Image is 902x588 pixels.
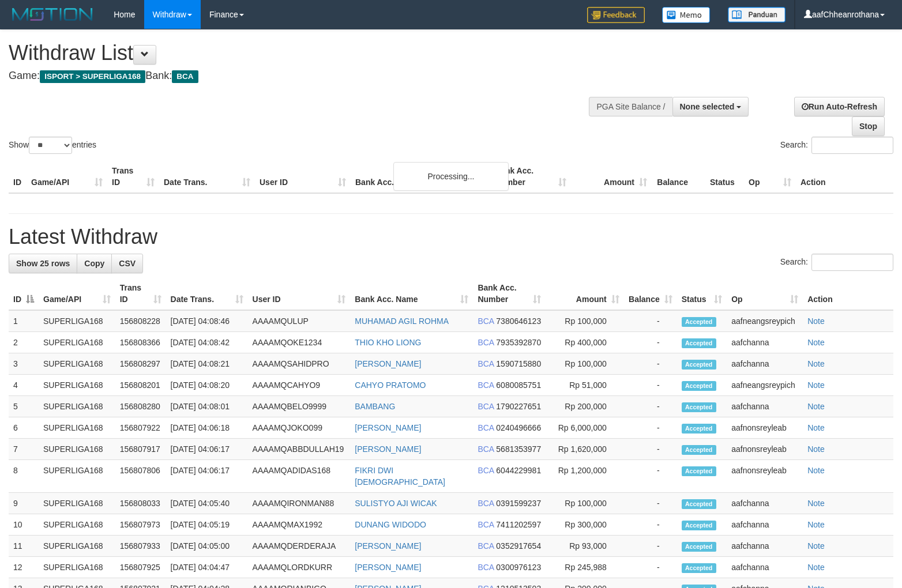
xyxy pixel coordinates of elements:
[546,396,623,417] td: Rp 200,000
[496,499,541,508] span: Copy 0391599237 to clipboard
[9,254,77,273] a: Show 25 rows
[727,332,803,353] td: aafchanna
[9,42,590,65] h1: Withdraw List
[478,316,494,326] span: BCA
[624,375,677,396] td: -
[727,417,803,439] td: aafnonsreyleab
[727,310,803,332] td: aafneangsreypich
[39,493,115,514] td: SUPERLIGA168
[115,353,166,375] td: 156808297
[852,116,885,136] a: Stop
[682,542,716,552] span: Accepted
[680,102,735,111] span: None selected
[807,520,825,529] a: Note
[546,557,623,578] td: Rp 245,988
[77,254,112,273] a: Copy
[166,536,248,557] td: [DATE] 04:05:00
[682,402,716,412] span: Accepted
[682,445,716,455] span: Accepted
[624,310,677,332] td: -
[811,137,893,154] input: Search:
[248,353,351,375] td: AAAAMQSAHIDPRO
[807,499,825,508] a: Note
[355,359,421,368] a: [PERSON_NAME]
[9,310,39,332] td: 1
[9,417,39,439] td: 6
[166,439,248,460] td: [DATE] 04:06:17
[478,444,494,454] span: BCA
[39,514,115,536] td: SUPERLIGA168
[807,402,825,411] a: Note
[84,259,104,268] span: Copy
[248,557,351,578] td: AAAAMQLORDKURR
[39,557,115,578] td: SUPERLIGA168
[682,360,716,370] span: Accepted
[39,536,115,557] td: SUPERLIGA168
[811,254,893,271] input: Search:
[39,332,115,353] td: SUPERLIGA168
[624,460,677,493] td: -
[115,417,166,439] td: 156807922
[727,514,803,536] td: aafchanna
[807,359,825,368] a: Note
[682,563,716,573] span: Accepted
[355,423,421,432] a: [PERSON_NAME]
[166,557,248,578] td: [DATE] 04:04:47
[682,499,716,509] span: Accepted
[248,310,351,332] td: AAAAMQULUP
[478,541,494,551] span: BCA
[166,493,248,514] td: [DATE] 04:05:40
[393,162,509,191] div: Processing...
[248,439,351,460] td: AAAAMQABBDULLAH19
[9,160,27,193] th: ID
[9,332,39,353] td: 2
[794,97,885,116] a: Run Auto-Refresh
[39,439,115,460] td: SUPERLIGA168
[496,466,541,475] span: Copy 6044229981 to clipboard
[546,536,623,557] td: Rp 93,000
[571,160,652,193] th: Amount
[624,439,677,460] td: -
[39,417,115,439] td: SUPERLIGA168
[672,97,749,116] button: None selected
[652,160,705,193] th: Balance
[727,353,803,375] td: aafchanna
[803,277,893,310] th: Action
[39,460,115,493] td: SUPERLIGA168
[807,316,825,326] a: Note
[40,70,145,83] span: ISPORT > SUPERLIGA168
[355,520,426,529] a: DUNANG WIDODO
[807,466,825,475] a: Note
[478,563,494,572] span: BCA
[115,277,166,310] th: Trans ID: activate to sort column ascending
[727,536,803,557] td: aafchanna
[496,444,541,454] span: Copy 5681353977 to clipboard
[166,514,248,536] td: [DATE] 04:05:19
[9,277,39,310] th: ID: activate to sort column descending
[248,375,351,396] td: AAAAMQCAHYO9
[166,332,248,353] td: [DATE] 04:08:42
[355,466,445,487] a: FIKRI DWI [DEMOGRAPHIC_DATA]
[248,417,351,439] td: AAAAMQJOKO099
[355,380,426,390] a: CAHYO PRATOMO
[9,6,96,23] img: MOTION_logo.png
[589,97,672,116] div: PGA Site Balance /
[355,316,449,326] a: MUHAMAD AGIL ROHMA
[624,417,677,439] td: -
[166,460,248,493] td: [DATE] 04:06:17
[624,493,677,514] td: -
[496,423,541,432] span: Copy 0240496666 to clipboard
[624,353,677,375] td: -
[29,137,72,154] select: Showentries
[248,396,351,417] td: AAAAMQBELO9999
[9,460,39,493] td: 8
[9,137,96,154] label: Show entries
[546,310,623,332] td: Rp 100,000
[546,353,623,375] td: Rp 100,000
[115,396,166,417] td: 156808280
[9,439,39,460] td: 7
[9,70,590,82] h4: Game: Bank:
[682,466,716,476] span: Accepted
[115,493,166,514] td: 156808033
[159,160,255,193] th: Date Trans.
